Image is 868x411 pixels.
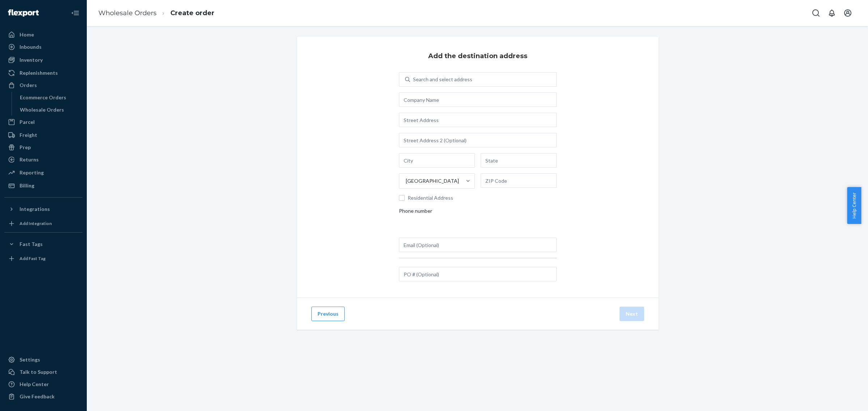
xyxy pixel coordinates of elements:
[620,307,644,321] button: Next
[405,177,406,185] input: [GEOGRAPHIC_DATA]
[4,154,82,165] a: Returns
[98,9,157,17] a: Wholesale Orders
[399,92,557,107] input: Company Name
[4,253,82,264] a: Add Fast Tag
[4,378,82,390] a: Help Center
[20,69,58,77] div: Replenishments
[4,79,82,91] a: Orders
[20,82,37,89] div: Orders
[311,307,345,321] button: Previous
[93,3,220,24] ol: breadcrumbs
[4,67,82,79] a: Replenishments
[20,255,46,261] div: Add Fast Tag
[20,393,55,400] div: Give Feedback
[16,104,83,116] a: Wholesale Orders
[4,238,82,250] button: Fast Tags
[4,142,82,153] a: Prep
[408,194,557,202] span: Residential Address
[20,220,52,226] div: Add Integration
[399,195,405,201] input: Residential Address
[399,153,475,168] input: City
[20,241,43,248] div: Fast Tags
[841,6,855,20] button: Open account menu
[4,180,82,191] a: Billing
[20,94,66,101] div: Ecommerce Orders
[399,207,432,217] span: Phone number
[20,156,39,163] div: Returns
[825,6,839,20] button: Open notifications
[399,133,557,147] input: Street Address 2 (Optional)
[20,106,64,113] div: Wholesale Orders
[4,218,82,229] a: Add Integration
[406,177,459,185] div: [GEOGRAPHIC_DATA]
[20,56,43,64] div: Inventory
[20,368,57,376] div: Talk to Support
[20,182,34,189] div: Billing
[481,173,557,188] input: ZIP Code
[20,169,44,176] div: Reporting
[20,118,35,126] div: Parcel
[20,381,49,388] div: Help Center
[4,41,82,53] a: Inbounds
[4,167,82,178] a: Reporting
[413,76,472,83] div: Search and select address
[809,6,823,20] button: Open Search Box
[20,131,37,139] div: Freight
[170,9,214,17] a: Create order
[399,113,557,127] input: Street Address
[20,31,34,38] div: Home
[68,6,82,20] button: Close Navigation
[20,205,50,213] div: Integrations
[847,187,861,224] button: Help Center
[4,366,82,378] a: Talk to Support
[428,51,527,61] h3: Add the destination address
[20,356,40,363] div: Settings
[8,9,39,17] img: Flexport logo
[20,43,42,51] div: Inbounds
[16,92,83,103] a: Ecommerce Orders
[4,203,82,215] button: Integrations
[4,129,82,141] a: Freight
[20,144,31,151] div: Prep
[399,267,557,281] input: PO # (Optional)
[4,29,82,40] a: Home
[4,354,82,365] a: Settings
[481,153,557,168] input: State
[4,116,82,128] a: Parcel
[4,391,82,402] button: Give Feedback
[399,238,557,252] input: Email (Optional)
[4,54,82,66] a: Inventory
